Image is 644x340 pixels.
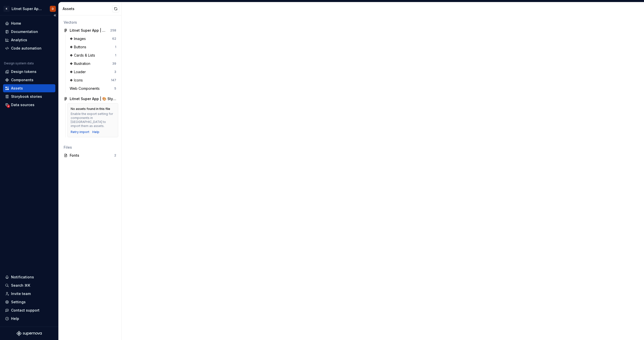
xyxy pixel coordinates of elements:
[114,153,116,157] div: 2
[92,130,99,134] a: Help
[4,61,34,65] div: Design system data
[114,70,116,74] div: 3
[62,26,118,34] a: Litnet Super App | ❖ Components258
[3,281,55,289] button: Search ⌘K
[71,130,89,134] button: Retry import
[3,273,55,281] button: Notifications
[70,96,116,101] div: Litnet Super App | 🎨 Styles
[70,45,88,50] div: ❖ Buttons
[68,84,118,93] a: Web Components5
[63,6,112,11] div: Assets
[114,87,116,91] div: 5
[3,93,55,101] a: Storybook stories
[3,44,55,52] a: Code automation
[68,60,118,68] a: ❖ Illustration39
[11,316,19,321] div: Help
[3,19,55,27] a: Home
[70,153,114,158] div: Fonts
[110,28,116,32] div: 258
[68,35,118,43] a: ❖ Images62
[70,36,88,41] div: ❖ Images
[71,107,110,111] div: No assets found in this file
[11,29,38,34] div: Documentation
[3,315,55,323] button: Help
[3,84,55,92] a: Assets
[52,7,54,11] div: D
[64,145,116,150] div: Files
[70,69,88,74] div: ❖ Loader
[115,53,116,57] div: 1
[3,36,55,44] a: Analytics
[68,43,118,51] a: ❖ Buttons1
[3,290,55,298] a: Invite team
[112,62,116,66] div: 39
[1,3,57,14] button: KLitnet Super App 2.0.D
[11,102,34,107] div: Data sources
[11,69,36,74] div: Design tokens
[11,300,26,305] div: Settings
[3,298,55,306] a: Settings
[51,12,58,19] button: Collapse sidebar
[62,151,118,159] a: Fonts2
[11,283,30,288] div: Search ⌘K
[3,28,55,36] a: Documentation
[3,101,55,109] a: Data sources
[11,291,31,296] div: Invite team
[68,51,118,59] a: ❖ Cards & Lists1
[70,78,85,83] div: ❖ Icons
[4,6,10,12] div: K
[3,68,55,76] a: Design tokens
[111,78,116,82] div: 147
[11,308,39,313] div: Contact support
[11,275,34,280] div: Notifications
[11,77,33,82] div: Components
[68,76,118,84] a: ❖ Icons147
[3,306,55,314] button: Contact support
[3,76,55,84] a: Components
[11,37,27,42] div: Analytics
[70,53,97,58] div: ❖ Cards & Lists
[12,6,44,11] div: Litnet Super App 2.0.
[112,37,116,41] div: 62
[64,20,116,25] div: Vectors
[70,28,107,33] div: Litnet Super App | ❖ Components
[11,94,42,99] div: Storybook stories
[70,86,102,91] div: Web Components
[11,86,23,91] div: Assets
[70,61,92,66] div: ❖ Illustration
[17,331,42,336] svg: Supernova Logo
[68,68,118,76] a: ❖ Loader3
[71,112,115,128] div: Enable the export setting for components in [GEOGRAPHIC_DATA] to import them as assets.
[11,21,21,26] div: Home
[62,95,118,103] a: Litnet Super App | 🎨 Styles
[11,46,42,51] div: Code automation
[115,45,116,49] div: 1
